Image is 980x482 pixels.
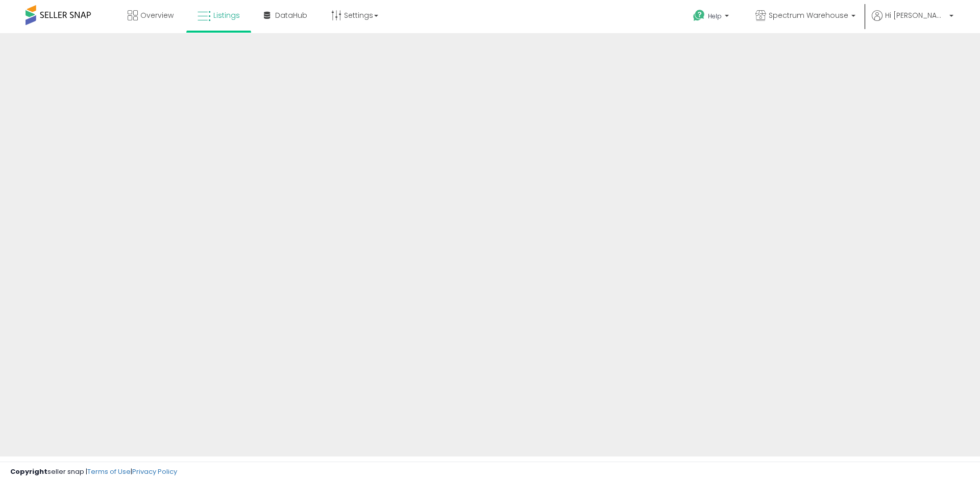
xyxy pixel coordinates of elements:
span: Listings [213,10,240,20]
a: Help [685,2,739,33]
span: Hi [PERSON_NAME] [885,10,946,20]
a: Hi [PERSON_NAME] [872,10,953,33]
span: DataHub [275,10,307,20]
span: Spectrum Warehouse [769,10,848,20]
span: Overview [140,10,174,20]
span: Help [708,12,722,20]
i: Get Help [693,9,705,22]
